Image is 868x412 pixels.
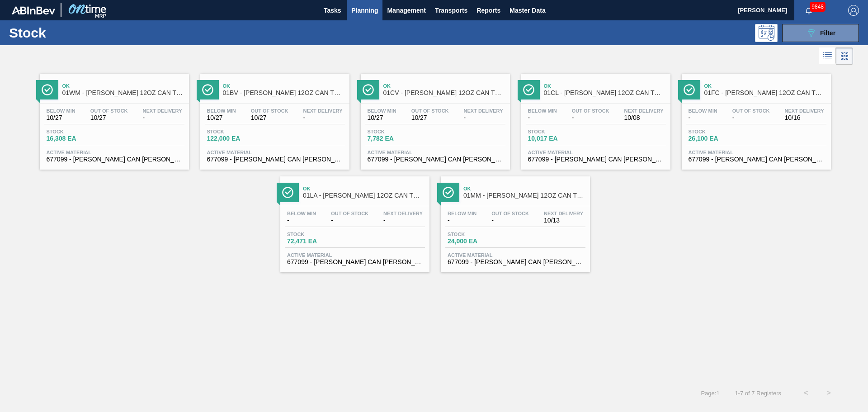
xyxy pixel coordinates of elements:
a: ÍconeOk01CL - [PERSON_NAME] 12OZ CAN TWNSTK 30/12 CANBelow Min-Out Of Stock-Next Delivery10/08Sto... [514,67,675,170]
span: Master Data [509,5,545,16]
span: - [448,217,476,224]
span: Next Delivery [143,108,182,114]
button: Notifications [794,4,823,17]
span: 677099 - CARR CAN BUD 12OZ TWNSTK 30/12 CAN 0724 [689,156,824,163]
span: 26,100 EA [689,135,752,142]
span: Ok [544,83,666,89]
span: Active Material [47,150,182,155]
a: ÍconeOk01WM - [PERSON_NAME] 12OZ CAN TWNSTK 30/12 CANBelow Min10/27Out Of Stock10/27Next Delivery... [33,67,193,170]
span: Stock [368,129,431,134]
span: Below Min [368,108,396,114]
span: 16,308 EA [47,135,110,142]
span: 01BV - CARR BUD 12OZ CAN TWNSTK 30/12 CAN [223,90,345,96]
span: Below Min [689,108,717,114]
span: 10/08 [624,114,664,121]
span: Reports [476,5,500,16]
span: 677099 - CARR CAN BUD 12OZ TWNSTK 30/12 CAN 0724 [47,156,182,163]
span: 01LA - CARR BUD 12OZ CAN TWNSTK 30/12 CAN [303,192,425,199]
span: 9848 [810,2,826,12]
span: Transports [435,5,467,16]
span: Out Of Stock [732,108,770,114]
span: Out Of Stock [331,211,368,216]
span: Ok [223,83,345,89]
span: 677099 - CARR CAN BUD 12OZ TWNSTK 30/12 CAN 0724 [448,259,583,265]
span: 677099 - CARR CAN BUD 12OZ TWNSTK 30/12 CAN 0724 [207,156,343,163]
span: Out Of Stock [251,108,288,114]
span: Out Of Stock [90,108,128,114]
span: - [528,114,557,121]
span: Filter [820,29,835,37]
img: Ícone [523,84,534,95]
span: 01CL - CARR BUD 12OZ CAN TWNSTK 30/12 CAN [544,90,666,96]
a: ÍconeOk01LA - [PERSON_NAME] 12OZ CAN TWNSTK 30/12 CANBelow Min-Out Of Stock-Next Delivery-Stock72... [274,170,434,272]
span: Stock [47,129,110,134]
span: Out Of Stock [572,108,609,114]
span: 10/27 [207,114,236,121]
span: Active Material [448,252,583,258]
span: Next Delivery [785,108,824,114]
span: Ok [62,83,184,89]
span: Out Of Stock [491,211,529,216]
span: Stock [207,129,270,134]
span: - [383,217,423,224]
span: Active Material [528,150,664,155]
span: 24,000 EA [448,238,511,245]
span: Stock [689,129,752,134]
span: Ok [303,186,425,191]
span: Planning [351,5,378,16]
a: ÍconeOk01BV - [PERSON_NAME] 12OZ CAN TWNSTK 30/12 CANBelow Min10/27Out Of Stock10/27Next Delivery... [193,67,354,170]
span: - [572,114,609,121]
span: 122,000 EA [207,135,270,142]
span: 10/16 [785,114,824,121]
a: ÍconeOk01CV - [PERSON_NAME] 12OZ CAN TWNSTK 30/12 CANBelow Min10/27Out Of Stock10/27Next Delivery... [354,67,514,170]
span: Management [387,5,426,16]
div: List Vision [819,47,836,65]
span: 01WM - CARR BUD 12OZ CAN TWNSTK 30/12 CAN [62,90,184,96]
span: Next Delivery [383,211,423,216]
span: Below Min [528,108,557,114]
a: ÍconeOk01MM - [PERSON_NAME] 12OZ CAN TWNSTK 30/12 CANBelow Min-Out Of Stock-Next Delivery10/13Sto... [434,170,594,272]
span: Ok [383,83,505,89]
span: Below Min [287,211,316,216]
span: Stock [448,232,511,237]
span: Below Min [47,108,75,114]
span: - [464,114,503,121]
span: 01FC - CARR BUD 12OZ CAN TWNSTK 30/12 CAN [704,90,826,96]
button: > [817,382,840,404]
span: 10/27 [251,114,288,121]
span: Next Delivery [303,108,343,114]
span: - [303,114,343,121]
span: - [143,114,182,121]
span: 677099 - CARR CAN BUD 12OZ TWNSTK 30/12 CAN 0724 [287,259,423,265]
img: Ícone [443,187,454,198]
span: 10/27 [90,114,128,121]
img: Ícone [363,84,374,95]
img: Ícone [42,84,53,95]
div: Card Vision [836,47,853,65]
span: 10/27 [411,114,449,121]
span: - [287,217,316,224]
span: 1 - 7 of 7 Registers [733,390,781,397]
span: Below Min [207,108,236,114]
span: Out Of Stock [411,108,449,114]
span: Active Material [207,150,343,155]
div: Programming: no user selected [755,24,778,42]
img: Ícone [282,187,293,198]
button: Filter [782,24,859,42]
span: - [491,217,529,224]
span: Ok [463,186,585,191]
span: Next Delivery [464,108,503,114]
span: 7,782 EA [368,135,431,142]
span: Stock [287,232,350,237]
span: Ok [704,83,826,89]
span: Active Material [368,150,503,155]
span: - [689,114,717,121]
img: Ícone [202,84,213,95]
span: 10/27 [47,114,75,121]
span: Below Min [448,211,476,216]
span: Next Delivery [544,211,583,216]
span: Active Material [689,150,824,155]
span: 72,471 EA [287,238,350,245]
span: - [732,114,770,121]
button: < [795,382,817,404]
